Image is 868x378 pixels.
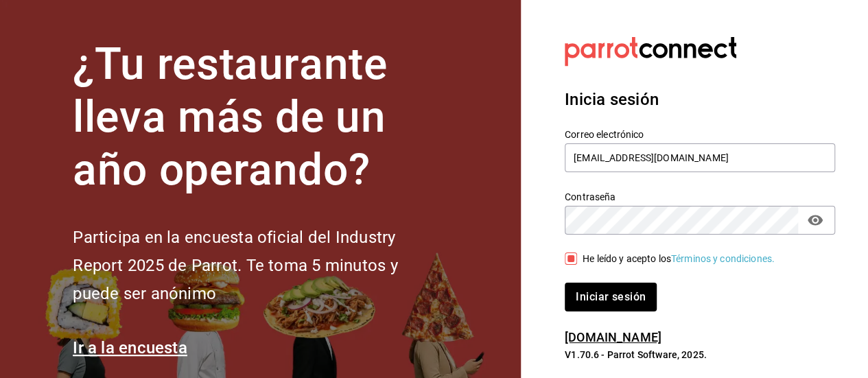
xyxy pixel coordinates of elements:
p: V1.70.6 - Parrot Software, 2025. [565,348,835,362]
div: He leído y acepto los [583,252,775,266]
h1: ¿Tu restaurante lleva más de un año operando? [73,38,443,196]
button: passwordField [804,209,827,232]
label: Correo electrónico [565,130,835,139]
input: Ingresa tu correo electrónico [565,143,835,172]
label: Contraseña [565,192,835,202]
a: Términos y condiciones. [671,253,775,264]
a: [DOMAIN_NAME] [565,330,661,344]
button: Iniciar sesión [565,283,657,311]
h2: Participa en la encuesta oficial del Industry Report 2025 de Parrot. Te toma 5 minutos y puede se... [73,224,443,307]
a: Ir a la encuesta [73,338,187,357]
h3: Inicia sesión [565,87,835,112]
